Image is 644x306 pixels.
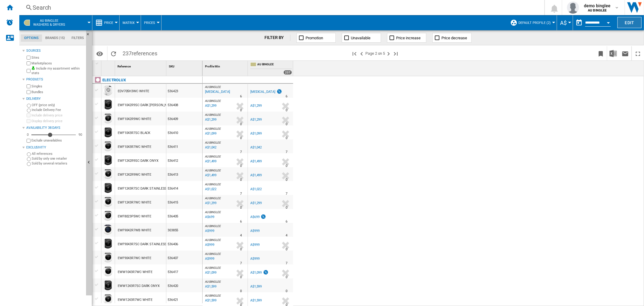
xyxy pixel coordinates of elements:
button: Hide [86,30,93,41]
div: Delivery Time : 0 day [240,205,242,211]
div: Delivery Time : 0 day [240,177,242,183]
img: alerts-logo.svg [6,19,13,26]
div: EWF9042R7WB WHITE [118,223,151,237]
div: EWF1242R9SC DARK ONYX [118,154,159,168]
span: AU BINGLEE [205,113,221,116]
div: Last updated : Tuesday, 12 August 2025 12:10 [204,284,216,290]
div: 536405 [166,209,202,223]
div: Last updated : Tuesday, 12 August 2025 12:46 [204,89,230,95]
div: EWF1043R7WC WHITE [118,140,151,154]
div: [MEDICAL_DATA] [249,89,282,95]
img: mysite-bg-18x18.png [31,66,35,70]
button: md-calendar [573,17,585,29]
div: Sort None [204,61,248,70]
div: 536411 [166,139,202,153]
div: A$1,599 [250,285,262,288]
div: EWF8023P5WC WHITE [118,210,151,223]
div: A$1,299 [249,200,262,206]
button: Open calendar [603,16,614,27]
md-tab-item: Filters [68,34,87,42]
div: 536408 [166,98,202,112]
div: EWF1243R7SC DARK STAINLESS STEEL [118,182,177,196]
label: Singles [31,84,84,89]
div: A$1,022 [249,186,262,192]
div: Delivery Time : 7 days [286,191,287,197]
label: Display delivery price [31,119,84,123]
div: Delivery Time : 0 day [240,121,242,127]
div: 237 offers sold by AU BINGLEE [284,70,292,75]
div: AU BINGLEEWashers & dryers [22,15,89,30]
div: Last updated : Tuesday, 12 August 2025 06:28 [204,172,216,178]
button: Price increase [387,33,426,43]
div: A$999 [249,228,260,234]
div: Delivery [26,96,84,101]
div: Delivery Time : 6 days [286,93,287,99]
div: 536415 [166,195,202,209]
span: references [132,50,157,57]
div: A$1,299 [250,118,262,122]
div: A$1,599 [249,284,262,290]
input: Include delivery price [27,113,30,117]
div: 536409 [166,112,202,125]
div: EWF9043R7WC WHITE [118,251,151,265]
div: Delivery Time : 7 days [286,260,287,266]
input: Display delivery price [27,119,30,123]
div: Search [33,3,529,12]
div: 536407 [166,251,202,265]
div: Click to filter on that brand [102,76,126,84]
button: Price decrease [432,33,472,43]
button: Matrix [123,15,138,30]
div: Delivery Time : 0 day [286,274,287,280]
span: Profile Min [205,65,220,68]
div: A$1,299 [249,117,262,123]
div: Last updated : Tuesday, 12 August 2025 12:09 [204,298,216,304]
span: AU BINGLEE [205,85,221,89]
div: A$1,099 [250,271,262,275]
div: Profile Min Sort None [204,61,248,70]
button: >Previous page [358,46,365,60]
button: Last page [392,46,399,60]
div: Delivery Time : 0 day [240,135,242,141]
input: Include my assortment within stats [27,67,30,75]
div: Sources [26,48,84,53]
div: A$999 [249,256,260,262]
div: 536412 [166,153,202,167]
button: Next page [385,46,392,60]
div: A$1,299 [249,103,262,109]
div: Last updated : Tuesday, 12 August 2025 06:28 [204,158,216,164]
div: A$999 [250,257,260,261]
input: Sites [27,56,30,60]
div: Last updated : Tuesday, 12 August 2025 12:09 [204,270,216,276]
div: [MEDICAL_DATA] [250,90,275,94]
div: A$699 [250,215,260,219]
div: Delivery Time : 6 days [286,219,287,225]
div: EWF9043R7SC DARK STAINLESS STEEL [118,237,177,251]
div: EDV705H3WC WHITE [118,84,149,98]
div: Delivery Time : 0 day [240,246,242,252]
div: A$1,599 [250,298,262,302]
span: AU BINGLEE [205,197,221,200]
button: Maximize [632,46,644,60]
label: Include delivery price [31,113,84,118]
div: Delivery Time : 0 day [286,135,287,141]
label: OFF (price only) [32,103,84,107]
input: Display delivery price [27,139,30,143]
span: Price [104,21,113,25]
span: Matrix [123,21,135,25]
span: A$ [560,20,567,26]
div: A$999 [249,242,260,248]
div: Delivery Time : 0 day [286,246,287,252]
div: A$1,499 [250,159,262,163]
button: Hide [86,30,92,295]
input: All references [27,152,31,156]
div: A$1,042 [250,145,262,149]
div: 0 [25,132,30,137]
div: Last updated : Tuesday, 12 August 2025 12:34 [204,214,214,220]
div: 303855 [166,223,202,237]
img: profile.jpg [567,2,579,14]
div: Delivery Time : 0 day [240,274,242,280]
button: Options [94,48,106,59]
input: OFF (price only) [27,104,31,108]
button: Unavailable [342,33,381,43]
div: Delivery Time : 7 days [240,191,242,197]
